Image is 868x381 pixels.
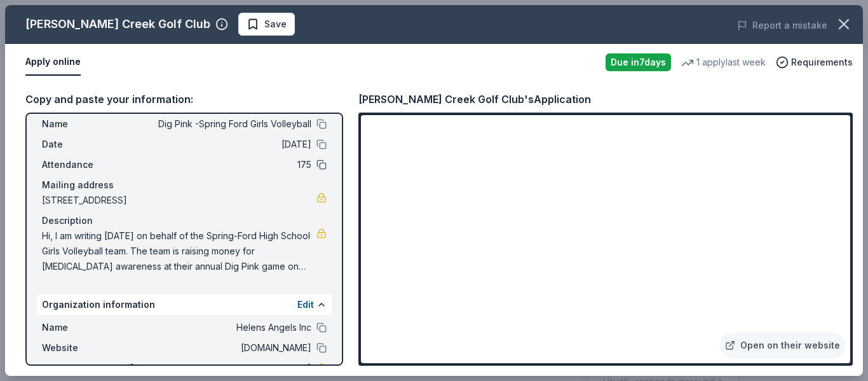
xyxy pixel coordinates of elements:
[37,294,332,315] div: Organization information
[127,361,311,376] span: [US_EMPLOYER_IDENTIFICATION_NUMBER]
[606,53,671,71] div: Due in 7 days
[42,157,127,172] span: Attendance
[791,55,853,70] span: Requirements
[720,333,845,358] a: Open on their website
[42,340,127,356] span: Website
[42,116,127,132] span: Name
[358,91,591,107] div: [PERSON_NAME] Creek Golf Club's Application
[42,177,327,193] div: Mailing address
[42,193,316,208] span: [STREET_ADDRESS]
[127,340,311,356] span: [DOMAIN_NAME]
[25,49,81,76] button: Apply online
[127,137,311,152] span: [DATE]
[737,18,827,33] button: Report a mistake
[42,320,127,335] span: Name
[25,91,343,107] div: Copy and paste your information:
[25,14,210,34] div: [PERSON_NAME] Creek Golf Club
[776,55,853,70] button: Requirements
[42,137,127,152] span: Date
[264,17,287,32] span: Save
[42,228,316,274] span: Hi, I am writing [DATE] on behalf of the Spring-Ford High School Girls Volleyball team. The team ...
[42,213,327,228] div: Description
[297,297,314,312] button: Edit
[127,116,311,132] span: Dig Pink -Spring Ford Girls Volleyball
[127,320,311,335] span: Helens Angels Inc
[42,361,127,376] span: EIN
[681,55,766,70] div: 1 apply last week
[127,157,311,172] span: 175
[238,13,295,36] button: Save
